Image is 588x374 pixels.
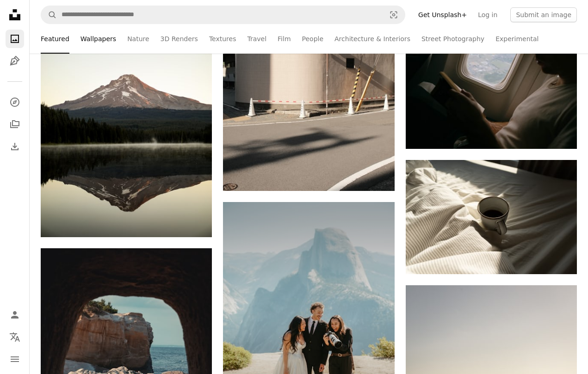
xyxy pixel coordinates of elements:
[41,6,57,24] button: Search Unsplash
[6,306,24,324] a: Log in / Sign up
[406,213,577,221] a: Mug of coffee on rumpled white bedding
[223,58,394,67] a: Modern building with a no entry sign and cones
[6,6,24,26] a: Home — Unsplash
[80,24,116,54] a: Wallpapers
[278,24,291,54] a: Film
[334,24,410,54] a: Architecture & Interiors
[247,24,266,54] a: Travel
[413,7,472,22] a: Get Unsplash+
[6,328,24,346] button: Language
[6,52,24,70] a: Illustrations
[6,30,24,48] a: Photos
[6,115,24,134] a: Collections
[421,24,484,54] a: Street Photography
[41,6,405,24] form: Find visuals sitewide
[127,24,149,54] a: Nature
[406,160,577,274] img: Mug of coffee on rumpled white bedding
[495,24,538,54] a: Experimental
[406,21,577,149] img: Man reading book inside airplane near window
[472,7,503,22] a: Log in
[510,7,577,22] button: Submit an image
[383,6,405,24] button: Visual search
[6,350,24,368] button: Menu
[223,326,394,335] a: Couple with photographer at scenic overlook
[209,24,236,54] a: Textures
[302,24,324,54] a: People
[161,24,198,54] a: 3D Renders
[41,104,212,112] a: Mountain reflection in calm lake at sunrise
[6,93,24,111] a: Explore
[406,80,577,89] a: Man reading book inside airplane near window
[6,137,24,156] a: Download History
